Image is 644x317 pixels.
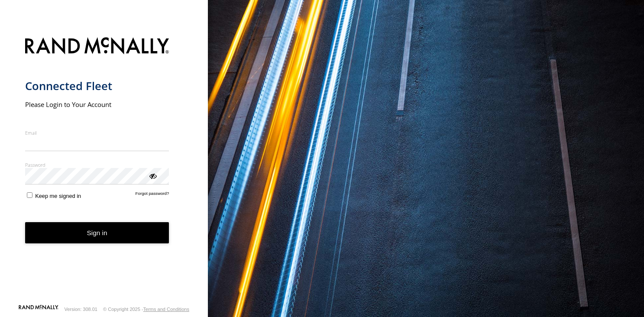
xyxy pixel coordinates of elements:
img: Rand McNally [25,36,169,58]
button: Sign in [25,222,169,243]
a: Terms and Conditions [143,307,189,312]
h2: Please Login to Your Account [25,100,169,109]
a: Forgot password? [136,191,169,199]
div: Version: 308.01 [65,307,97,312]
span: Keep me signed in [35,193,81,199]
h1: Connected Fleet [25,79,169,93]
form: main [25,32,183,304]
div: ViewPassword [148,171,157,180]
div: © Copyright 2025 - [103,307,189,312]
a: Visit our Website [19,305,58,314]
input: Keep me signed in [27,192,32,198]
label: Email [25,129,169,136]
label: Password [25,162,169,168]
